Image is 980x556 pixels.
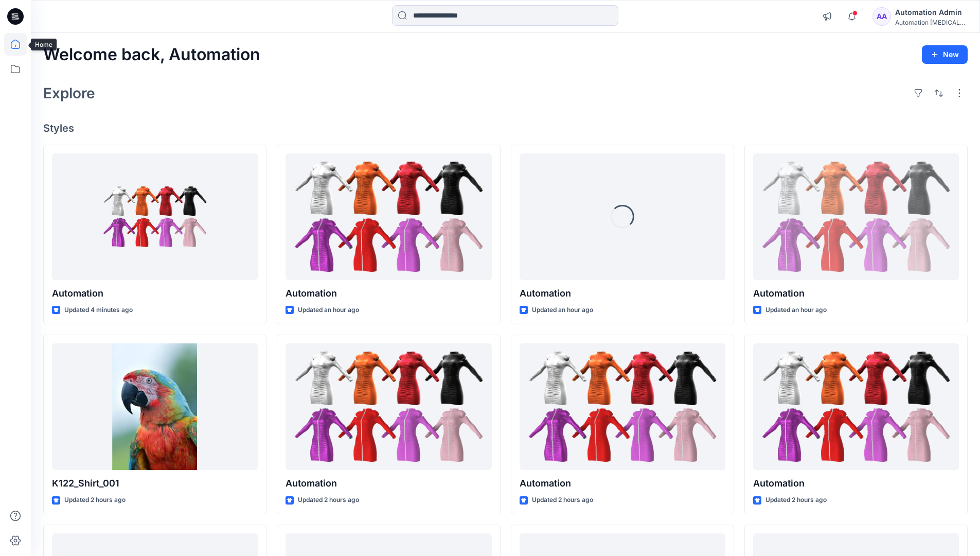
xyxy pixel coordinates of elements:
h2: Welcome back, Automation [43,45,260,64]
p: Automation [753,476,959,491]
div: AA [872,7,891,26]
a: Automation [753,153,959,281]
p: Updated an hour ago [298,305,359,316]
p: Automation [52,286,258,301]
a: Automation [520,343,725,471]
a: Automation [753,343,959,471]
p: Updated 2 hours ago [64,495,126,506]
p: Updated an hour ago [532,305,593,316]
p: Updated 2 hours ago [765,495,827,506]
p: Automation [520,286,725,301]
a: Automation [52,153,258,281]
h2: Explore [43,85,95,101]
p: Updated 2 hours ago [532,495,593,506]
p: Updated 2 hours ago [298,495,359,506]
a: K122_Shirt_001 [52,343,258,471]
div: Automation [MEDICAL_DATA]... [895,19,967,26]
p: Automation [286,286,491,301]
p: Automation [286,476,491,491]
div: Automation Admin [895,6,967,19]
p: Updated an hour ago [765,305,827,316]
a: Automation [286,153,491,281]
p: Automation [753,286,959,301]
button: New [922,45,968,64]
a: Automation [286,343,491,471]
p: Automation [520,476,725,491]
p: Updated 4 minutes ago [64,305,133,316]
h4: Styles [43,122,968,134]
p: K122_Shirt_001 [52,476,258,491]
